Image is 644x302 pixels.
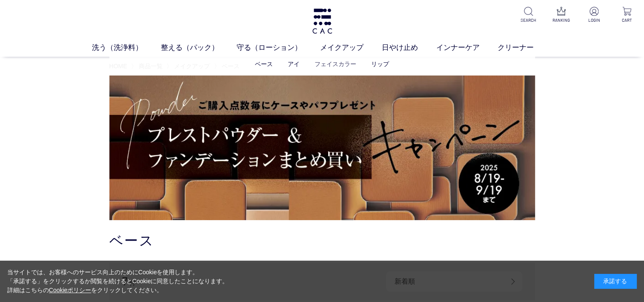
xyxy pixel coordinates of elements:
p: SEARCH [518,17,539,23]
a: アイ [288,61,300,67]
a: 整える（パック） [161,42,237,53]
div: 当サイトでは、お客様へのサービス向上のためにCookieを使用します。 「承諾する」をクリックするか閲覧を続けるとCookieに同意したことになります。 詳細はこちらの をクリックしてください。 [7,268,229,295]
a: 洗う（洗浄料） [92,42,161,53]
div: 承諾する [594,274,637,289]
a: メイクアップ [320,42,382,53]
a: フェイスカラー [315,61,356,67]
a: CART [616,7,637,23]
a: クリーナー [498,42,552,53]
p: RANKING [551,17,572,23]
p: LOGIN [584,17,604,23]
a: インナーケア [436,42,498,53]
a: Cookieポリシー [49,287,92,293]
a: LOGIN [584,7,604,23]
a: RANKING [551,7,572,23]
a: SEARCH [518,7,539,23]
a: 日やけ止め [382,42,436,53]
h1: ベース [109,232,535,250]
a: 守る（ローション） [237,42,320,53]
p: CART [616,17,637,23]
a: リップ [371,61,389,67]
img: logo [311,9,333,34]
a: ベース [255,61,273,67]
